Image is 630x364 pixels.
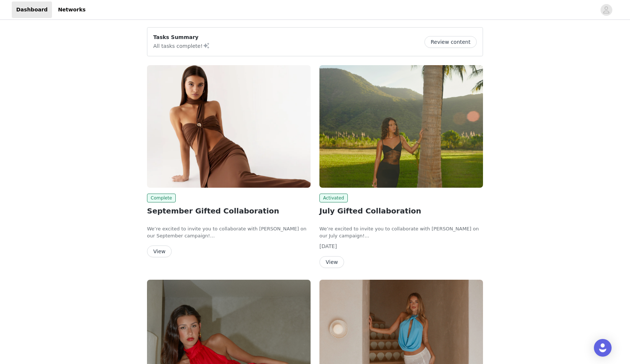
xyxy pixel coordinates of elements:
span: Complete [147,194,176,202]
button: View [319,256,344,268]
p: Tasks Summary [153,33,210,41]
p: We’re excited to invite you to collaborate with [PERSON_NAME] on our September campaign! [147,225,311,240]
span: [DATE] [319,243,337,249]
h2: July Gifted Collaboration [319,205,483,216]
a: Networks [53,1,90,18]
div: Open Intercom Messenger [594,339,612,357]
a: View [147,249,172,254]
img: Peppermayo USA [319,65,483,188]
div: avatar [603,4,610,16]
span: Activated [319,194,348,202]
button: View [147,245,172,257]
a: Dashboard [12,1,52,18]
p: We’re excited to invite you to collaborate with [PERSON_NAME] on our July campaign! [319,225,483,240]
button: Review content [424,36,477,48]
p: All tasks complete! [153,41,210,50]
h2: September Gifted Collaboration [147,205,311,216]
a: View [319,259,344,265]
img: Peppermayo USA [147,65,311,188]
